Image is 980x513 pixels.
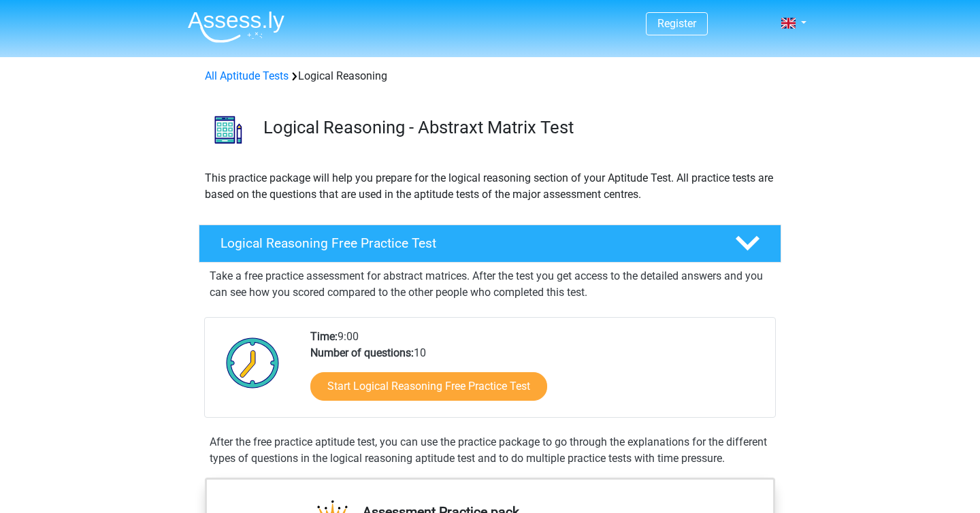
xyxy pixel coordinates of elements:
[188,11,284,43] img: Assessly
[263,117,770,138] h3: Logical Reasoning - Abstraxt Matrix Test
[204,434,776,467] div: After the free practice aptitude test, you can use the practice package to go through the explana...
[310,346,414,359] b: Number of questions:
[310,330,338,343] b: Time:
[300,329,774,417] div: 9:00 10
[218,329,287,397] img: Clock
[310,372,547,401] a: Start Logical Reasoning Free Practice Test
[657,17,696,30] a: Register
[205,170,775,203] p: This practice package will help you prepare for the logical reasoning section of your Aptitude Te...
[210,268,770,301] p: Take a free practice assessment for abstract matrices. After the test you get access to the detai...
[199,101,257,159] img: logical reasoning
[199,68,781,84] div: Logical Reasoning
[220,235,713,251] h4: Logical Reasoning Free Practice Test
[205,69,289,82] a: All Aptitude Tests
[193,225,787,263] a: Logical Reasoning Free Practice Test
